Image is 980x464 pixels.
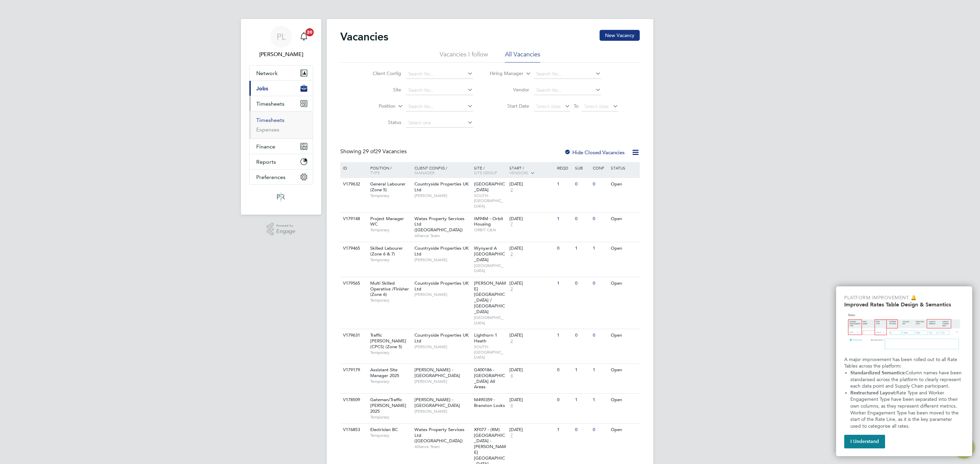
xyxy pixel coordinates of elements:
span: Site Group [474,170,497,175]
span: SOUTH-[GEOGRAPHIC_DATA] [474,193,506,209]
div: 0 [573,329,591,342]
div: 1 [555,424,573,436]
span: General Labourer (Zone 5) [370,181,406,193]
div: Open [609,364,639,376]
span: [PERSON_NAME] [414,257,471,263]
div: Showing [340,148,408,155]
span: Temporary [370,298,411,303]
span: Paul Ledingham [249,50,313,58]
span: Temporary [370,414,411,420]
div: V179632 [341,178,365,191]
span: M490359 - Branston Locks [474,397,505,408]
span: [PERSON_NAME] [414,379,471,384]
div: 0 [573,213,591,225]
span: Engage [276,229,295,234]
span: Countryside Properties UK Ltd [414,181,469,193]
span: Type [370,170,380,175]
span: Traffic [PERSON_NAME] (CPCS) (Zone 5) [370,332,406,350]
div: Open [609,329,639,342]
span: [PERSON_NAME] - [GEOGRAPHIC_DATA] [414,397,460,408]
p: Platform Improvement 🔔 [844,295,964,301]
span: Alliance Team [414,444,471,449]
div: 0 [573,424,591,436]
div: Position / [365,162,413,178]
div: 0 [591,424,609,436]
h2: Vacancies [340,30,388,43]
div: Conf [591,162,609,174]
span: Project Manager WC [370,216,404,227]
div: 1 [573,364,591,376]
span: Temporary [370,433,411,438]
div: [DATE] [509,246,554,251]
span: Wates Property Services Ltd ([GEOGRAPHIC_DATA]) [414,427,464,444]
label: Status [362,119,401,125]
strong: Restructured Layout: [850,390,896,396]
span: Alliance Team [414,233,471,238]
span: Temporary [370,379,411,384]
div: Start / [508,162,555,179]
div: [DATE] [509,397,554,403]
a: Go to home page [249,192,313,202]
div: Open [609,424,639,436]
input: Search for... [406,102,473,111]
div: 0 [573,178,591,191]
div: Site / [472,162,508,178]
span: SOUTH-[GEOGRAPHIC_DATA] [474,344,506,360]
span: PL [277,32,285,41]
span: To [572,102,581,110]
a: Go to account details [249,26,313,58]
span: Electrician BC [370,427,398,432]
label: Hide Closed Vacancies [564,149,625,156]
span: Temporary [370,227,411,233]
div: 1 [555,329,573,342]
div: [DATE] [509,333,554,338]
input: Search for... [534,86,601,95]
span: [GEOGRAPHIC_DATA] [474,315,506,325]
li: All Vacancies [505,50,540,63]
label: Vendor [490,87,529,93]
span: [PERSON_NAME][GEOGRAPHIC_DATA] / [GEOGRAPHIC_DATA] [474,280,506,315]
span: Countryside Properties UK Ltd [414,245,469,257]
span: Jobs [256,85,268,92]
div: 1 [555,277,573,290]
span: Finance [256,143,275,150]
span: Select date [536,103,561,109]
div: Open [609,213,639,225]
span: IM94M - Orbit Housing [474,216,503,227]
span: 2 [509,338,514,344]
span: Powered by [276,223,295,229]
span: 7 [509,433,514,439]
h2: Improved Rates Table Design & Semantics [844,301,964,308]
a: Timesheets [256,117,284,123]
div: 0 [591,213,609,225]
div: 0 [555,394,573,406]
span: Vendors [509,170,528,175]
span: Reports [256,159,276,165]
div: V179465 [341,242,365,255]
div: 1 [573,394,591,406]
span: 4 [509,373,514,379]
div: Client Config / [413,162,472,178]
span: 2 [509,286,514,292]
div: [DATE] [509,281,554,286]
span: Rate Type and Worker Engagement Type have been separated into their own columns, as they represen... [850,390,960,429]
div: 0 [591,329,609,342]
span: 29 of [363,148,375,155]
div: V179631 [341,329,365,342]
div: ID [341,162,365,174]
div: 0 [591,277,609,290]
div: 0 [591,178,609,191]
div: [DATE] [509,427,554,433]
span: [PERSON_NAME] [414,193,471,198]
div: 1 [591,394,609,406]
label: Position [356,103,395,110]
label: Start Date [490,103,529,109]
span: Countryside Properties UK Ltd [414,332,469,344]
span: Timesheets [256,101,284,107]
span: 4 [509,403,514,409]
a: Expenses [256,126,279,133]
div: Open [609,242,639,255]
input: Search for... [534,69,601,79]
p: A major improvement has been rolled out to all Rate Tables across the platform: [844,356,964,370]
div: 1 [591,364,609,376]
